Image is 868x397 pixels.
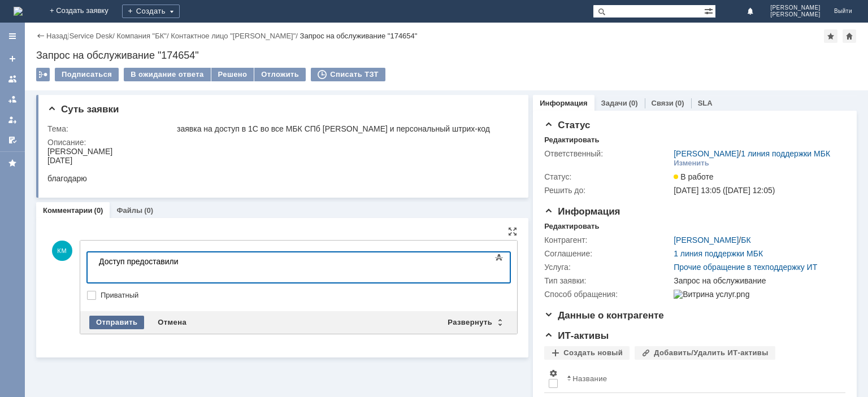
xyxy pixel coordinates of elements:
[549,369,558,378] span: Настройки
[674,276,840,285] div: Запрос на обслуживание
[544,310,664,321] span: Данные о контрагенте
[36,68,50,81] div: Работа с массовостью
[674,235,739,245] a: [PERSON_NAME]
[674,159,709,168] div: Изменить
[116,32,166,40] a: Компания "БК"
[674,249,763,258] a: 1 линия поддержки МБК
[674,186,775,195] span: [DATE] 13:05 ([DATE] 12:05)
[70,32,113,40] a: Service Desk
[824,29,837,43] div: Добавить в избранное
[3,70,21,88] a: Заявки на командах
[770,11,821,18] span: [PERSON_NAME]
[101,291,508,300] label: Приватный
[94,206,103,215] div: (0)
[544,172,671,181] div: Статус:
[544,149,671,158] div: Ответственный:
[67,31,69,40] div: |
[3,50,21,68] a: Создать заявку
[540,99,587,107] a: Информация
[544,263,671,272] div: Услуга:
[122,5,180,18] div: Создать
[492,251,506,264] span: Показать панель инструментов
[14,7,23,16] img: logo
[52,241,72,261] span: КМ
[698,99,713,107] a: SLA
[674,149,739,158] a: [PERSON_NAME]
[508,227,517,236] div: На всю страницу
[629,99,638,107] div: (0)
[47,104,119,115] span: Суть заявки
[544,120,590,130] span: Статус
[674,290,749,299] img: Витрина услуг.png
[36,50,857,61] div: Запрос на обслуживание "174654"
[741,149,830,158] a: 1 линия поддержки МБК
[116,206,142,215] a: Файлы
[544,290,671,299] div: Способ обращения:
[674,149,830,158] div: /
[171,32,300,40] div: /
[675,99,684,107] div: (0)
[572,374,607,383] div: Название
[544,186,671,195] div: Решить до:
[652,99,674,107] a: Связи
[47,124,175,133] div: Тема:
[544,235,671,245] div: Контрагент:
[601,99,627,107] a: Задачи
[674,235,750,245] div: /
[3,131,21,149] a: Мои согласования
[3,111,21,129] a: Мои заявки
[144,206,153,215] div: (0)
[562,364,836,393] th: Название
[704,5,715,16] span: Расширенный поиск
[544,222,599,231] div: Редактировать
[544,249,671,258] div: Соглашение:
[43,206,93,215] a: Комментарии
[544,276,671,285] div: Тип заявки:
[544,206,620,217] span: Информация
[544,136,599,145] div: Редактировать
[171,32,296,40] a: Контактное лицо "[PERSON_NAME]"
[300,32,418,40] div: Запрос на обслуживание "174654"
[741,235,750,245] a: БК
[770,5,821,11] span: [PERSON_NAME]
[14,7,23,16] a: Перейти на домашнюю страницу
[46,32,67,40] a: Назад
[843,29,856,43] div: Сделать домашней страницей
[177,124,513,133] div: заявка на доступ в 1С во все МБК СПб [PERSON_NAME] и персональный штрих-код
[3,90,21,108] a: Заявки в моей ответственности
[544,330,609,341] span: ИТ-активы
[674,172,713,181] span: В работе
[70,32,117,40] div: /
[674,263,817,272] a: Прочие обращение в техподдержку ИТ
[116,32,171,40] div: /
[47,138,515,147] div: Описание:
